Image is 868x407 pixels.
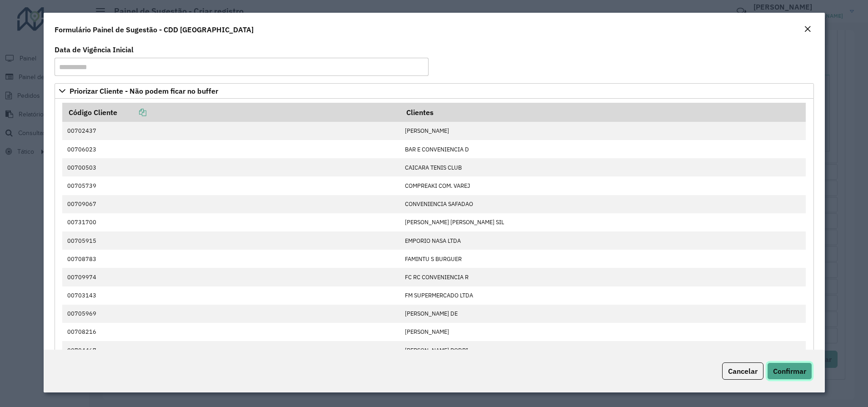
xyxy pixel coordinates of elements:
[400,250,806,268] td: FAMINTU S BURGUER
[62,213,400,231] td: 00731700
[55,44,134,55] label: Data de Vigência Inicial
[55,83,814,99] a: Priorizar Cliente - Não podem ficar no buffer
[728,367,758,376] span: Cancelar
[722,362,763,380] button: Cancelar
[62,231,400,250] td: 00705915
[400,195,806,213] td: CONVENIENCIA SAFADAO
[801,24,814,35] button: Close
[62,286,400,305] td: 00703143
[55,24,254,35] h4: Formulário Painel de Sugestão - CDD [GEOGRAPHIC_DATA]
[400,122,806,140] td: [PERSON_NAME]
[62,341,400,359] td: 00704467
[62,305,400,323] td: 00705969
[400,176,806,195] td: COMPREAKI COM. VAREJ
[62,250,400,268] td: 00708783
[62,103,400,122] th: Código Cliente
[400,286,806,305] td: FM SUPERMERCADO LTDA
[400,213,806,231] td: [PERSON_NAME] [PERSON_NAME] SIL
[62,195,400,213] td: 00709067
[62,158,400,176] td: 00700503
[62,268,400,286] td: 00709974
[117,108,146,117] a: Copiar
[62,176,400,195] td: 00705739
[400,103,806,122] th: Clientes
[767,362,812,380] button: Confirmar
[400,231,806,250] td: EMPORIO NASA LTDA
[70,87,218,95] span: Priorizar Cliente - Não podem ficar no buffer
[62,122,400,140] td: 00702437
[400,305,806,323] td: [PERSON_NAME] DE
[62,323,400,341] td: 00708216
[400,341,806,359] td: [PERSON_NAME] RODRI
[804,25,811,33] em: Fechar
[62,140,400,158] td: 00706023
[400,158,806,176] td: CAICARA TENIS CLUB
[400,323,806,341] td: [PERSON_NAME]
[773,367,806,376] span: Confirmar
[400,268,806,286] td: FC RC CONVENIENCIA R
[400,140,806,158] td: BAR E CONVENIENCIA D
